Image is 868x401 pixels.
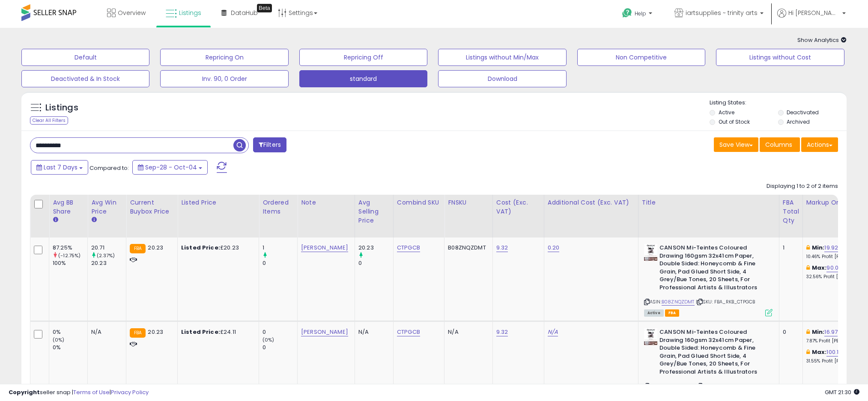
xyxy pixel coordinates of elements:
div: 0 [262,259,297,267]
button: Repricing On [160,49,288,66]
small: FBA [130,328,146,338]
div: N/A [448,328,486,336]
a: B08ZNQZDMT [662,383,695,390]
a: N/A [548,328,558,336]
div: £20.23 [181,244,252,252]
b: Listed Price: [181,244,220,252]
label: Archived [787,118,810,125]
div: N/A [91,328,119,336]
div: 20.23 [358,244,393,252]
img: 41E+DMRIxRL._SL40_.jpg [644,328,657,345]
b: CANSON Mi-Teintes Coloured Drawing 160gsm 32x41cm Paper, Double Sided: Honeycomb & Fine Grain, Pa... [659,328,764,378]
i: Get Help [622,8,632,18]
div: Ordered Items [262,198,294,216]
a: 9.32 [496,244,508,252]
button: standard [299,70,427,87]
span: iartsupplies ~ trinity arts [686,9,758,17]
small: (0%) [262,336,274,343]
div: 20.71 [91,244,126,252]
span: FBA [665,309,680,317]
button: Non Competitive [577,49,705,66]
button: Repricing Off [299,49,427,66]
div: 0 [358,259,393,267]
span: Columns [765,140,792,149]
div: 0 [783,328,796,336]
div: Listed Price [181,198,255,207]
div: Avg BB Share [53,198,84,216]
b: Max: [812,264,827,272]
div: Additional Cost (Exc. VAT) [548,198,635,207]
button: Filters [253,137,286,152]
small: FBA [130,244,146,253]
label: Active [719,109,734,116]
span: Last 7 Days [44,163,78,172]
a: [PERSON_NAME] [301,244,348,252]
span: | SKU: SP_E_CTPGCB [696,383,747,390]
a: Hi [PERSON_NAME] [777,9,846,28]
div: 0 [262,344,297,351]
div: 87.25% [53,244,87,252]
div: 1 [262,244,297,252]
button: Columns [760,137,800,152]
div: 100% [53,259,87,267]
div: FNSKU [448,198,489,207]
b: Max: [812,348,827,356]
strong: Copyright [9,388,40,396]
small: (0%) [53,336,65,343]
small: (-12.75%) [58,252,81,259]
span: Sep-28 - Oct-04 [145,163,197,172]
div: 1 [783,244,796,252]
a: 90.00 [826,264,842,272]
div: N/A [358,328,387,336]
button: Default [21,49,149,66]
div: Note [301,198,351,207]
span: All listings currently available for purchase on Amazon [644,309,664,317]
span: Compared to: [89,164,129,172]
div: Avg Selling Price [358,198,390,225]
div: Avg Win Price [91,198,122,216]
a: CTPGCB [397,328,420,336]
button: Inv. 90, 0 Order [160,70,288,87]
b: Listed Price: [181,328,220,336]
a: [PERSON_NAME] [301,328,348,336]
a: 9.32 [496,328,508,336]
button: Sep-28 - Oct-04 [132,160,208,175]
button: Listings without Cost [716,49,844,66]
span: DataHub [231,9,258,17]
small: (2.37%) [97,252,115,259]
small: Avg Win Price. [91,216,96,224]
i: This overrides the store level min markup for this listing [806,245,810,250]
img: 41E+DMRIxRL._SL40_.jpg [644,244,657,261]
button: Deactivated & In Stock [21,70,149,87]
span: Show Analytics [797,36,847,44]
div: B08ZNQZDMT [448,244,486,252]
a: 19.92 [824,244,838,252]
span: Help [635,10,646,17]
div: seller snap | | [9,389,149,397]
div: Cost (Exc. VAT) [496,198,540,216]
button: Listings without Min/Max [438,49,566,66]
div: £24.11 [181,328,252,336]
a: Privacy Policy [111,388,149,396]
small: Avg BB Share. [53,216,58,224]
a: CTPGCB [397,244,420,252]
div: Title [642,198,776,207]
div: FBA Total Qty [783,198,799,225]
label: Deactivated [787,109,819,116]
button: Actions [801,137,838,152]
a: 100.14 [826,348,842,356]
div: 0% [53,328,87,336]
a: 0.20 [548,244,560,252]
div: 0% [53,344,87,351]
div: 0 [262,328,297,336]
p: Listing States: [710,99,847,107]
label: Out of Stock [719,118,750,125]
i: This overrides the store level max markup for this listing [806,265,810,270]
button: Save View [714,137,758,152]
b: CANSON Mi-Teintes Coloured Drawing 160gsm 32x41cm Paper, Double Sided: Honeycomb & Fine Grain, Pa... [659,244,764,294]
a: B08ZNQZDMT [662,298,695,306]
div: Displaying 1 to 2 of 2 items [767,182,838,190]
span: 2025-10-12 21:30 GMT [825,388,859,396]
span: Listings [179,9,201,17]
span: | SKU: FBA_RKB_CTPGCB [696,298,755,305]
